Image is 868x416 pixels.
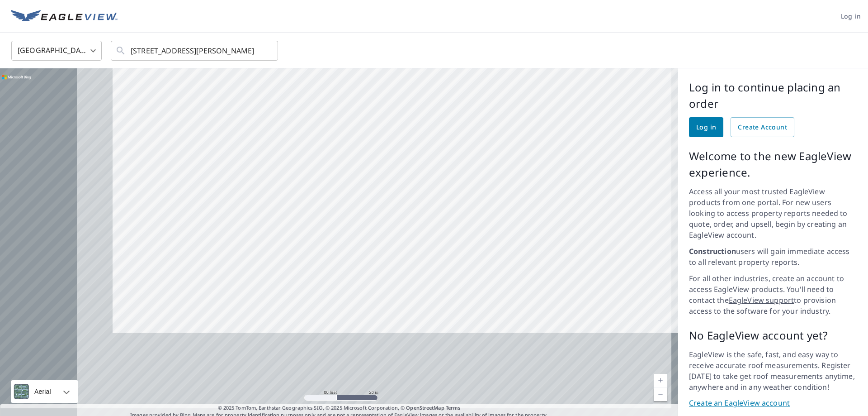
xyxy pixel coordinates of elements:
[654,387,667,401] a: Current Level 19, Zoom Out
[218,404,461,412] span: © 2025 TomTom, Earthstar Geographics SIO, © 2025 Microsoft Corporation, ©
[11,10,118,24] img: EV Logo
[689,246,857,268] p: users will gain immediate access to all relevant property reports.
[689,246,736,256] strong: Construction
[654,374,667,387] a: Current Level 19, Zoom In
[406,404,444,411] a: OpenStreetMap
[689,186,857,240] p: Access all your most trusted EagleView products from one portal. For new users looking to access ...
[446,404,461,411] a: Terms
[689,349,857,392] p: EagleView is the safe, fast, and easy way to receive accurate roof measurements. Register [DATE] ...
[696,122,716,133] span: Log in
[689,148,857,181] p: Welcome to the new EagleView experience.
[11,38,102,63] div: [GEOGRAPHIC_DATA]
[131,38,259,63] input: Search by address or latitude-longitude
[738,122,787,133] span: Create Account
[841,11,861,22] span: Log in
[689,273,857,316] p: For all other industries, create an account to access EagleView products. You'll need to contact ...
[689,79,857,112] p: Log in to continue placing an order
[731,117,794,137] a: Create Account
[729,295,794,305] a: EagleView support
[689,398,857,408] a: Create an EagleView account
[689,117,723,137] a: Log in
[11,380,78,403] div: Aerial
[32,380,54,403] div: Aerial
[689,327,857,344] p: No EagleView account yet?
